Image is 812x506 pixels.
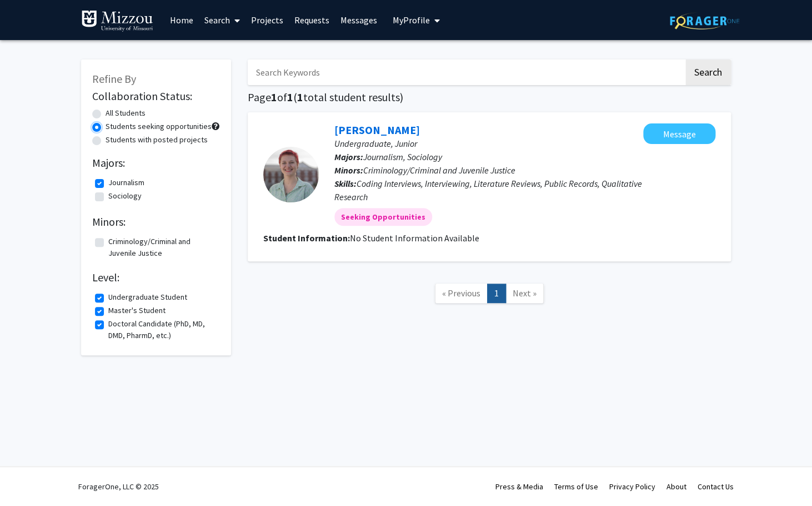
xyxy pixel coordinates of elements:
[393,14,430,26] span: My Profile
[334,178,357,189] b: Skills:
[513,287,537,299] span: Next »
[334,123,420,137] a: [PERSON_NAME]
[487,284,506,303] a: 1
[92,72,136,86] span: Refine By
[199,1,245,39] a: Search
[334,151,363,162] b: Majors:
[363,165,515,176] span: Criminology/Criminal and Juvenile Justice
[297,90,303,104] span: 1
[263,232,350,244] b: Student Information:
[505,284,544,303] a: Next Page
[670,12,739,29] img: ForagerOne Logo
[287,90,293,104] span: 1
[81,10,153,32] img: University of Missouri Logo
[350,232,479,244] span: No Student Information Available
[335,1,383,39] a: Messages
[334,208,432,226] mat-chip: Seeking Opportunities
[164,1,199,39] a: Home
[248,91,731,104] h1: Page of ( total student results)
[92,215,220,229] h2: Minors:
[108,305,166,316] label: Master's Student
[435,284,488,303] a: Previous Page
[271,90,277,104] span: 1
[248,59,684,85] input: Search Keywords
[108,236,217,259] label: Criminology/Criminal and Juvenile Justice
[92,271,220,284] h2: Level:
[609,482,655,492] a: Privacy Policy
[106,107,146,119] label: All Students
[245,1,289,39] a: Projects
[108,177,144,188] label: Journalism
[248,272,731,318] nav: Page navigation
[92,156,220,170] h2: Majors:
[334,165,363,176] b: Minors:
[334,138,417,149] span: Undergraduate, Junior
[106,134,208,146] label: Students with posted projects
[334,178,642,202] span: Coding Interviews, Interviewing, Literature Reviews, Public Records, Qualitative Research
[666,482,686,492] a: About
[685,59,731,85] button: Search
[289,1,335,39] a: Requests
[363,151,442,162] span: Journalism, Sociology
[698,482,734,492] a: Contact Us
[78,467,159,506] div: ForagerOne, LLC © 2025
[495,482,543,492] a: Press & Media
[643,123,715,144] button: Message Sophia Anderson
[108,190,142,202] label: Sociology
[106,121,212,132] label: Students seeking opportunities
[442,287,480,299] span: « Previous
[108,291,187,303] label: Undergraduate Student
[554,482,598,492] a: Terms of Use
[92,90,220,103] h2: Collaboration Status:
[108,318,217,341] label: Doctoral Candidate (PhD, MD, DMD, PharmD, etc.)
[8,456,47,498] iframe: Chat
